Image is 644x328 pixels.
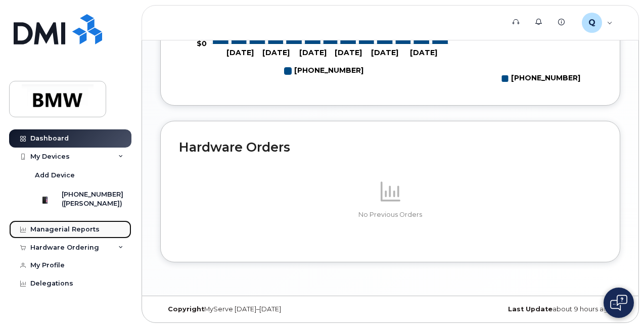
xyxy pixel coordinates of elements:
img: Open chat [610,295,627,311]
div: about 9 hours ago [467,305,620,313]
div: MyServe [DATE]–[DATE] [160,305,313,313]
tspan: [DATE] [371,48,398,57]
tspan: [DATE] [226,48,254,57]
g: Legend [285,63,363,79]
g: 864-593-3795 [285,63,363,79]
strong: Copyright [168,305,204,313]
tspan: [DATE] [410,48,437,57]
h2: Hardware Orders [179,139,602,155]
tspan: [DATE] [299,48,327,57]
strong: Last Update [508,305,553,313]
span: Q [588,17,595,29]
div: QT31864 [575,13,620,33]
p: No Previous Orders [179,210,602,219]
tspan: [DATE] [262,48,290,57]
tspan: $0 [197,39,207,48]
g: Legend [501,70,580,87]
tspan: [DATE] [335,48,362,57]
